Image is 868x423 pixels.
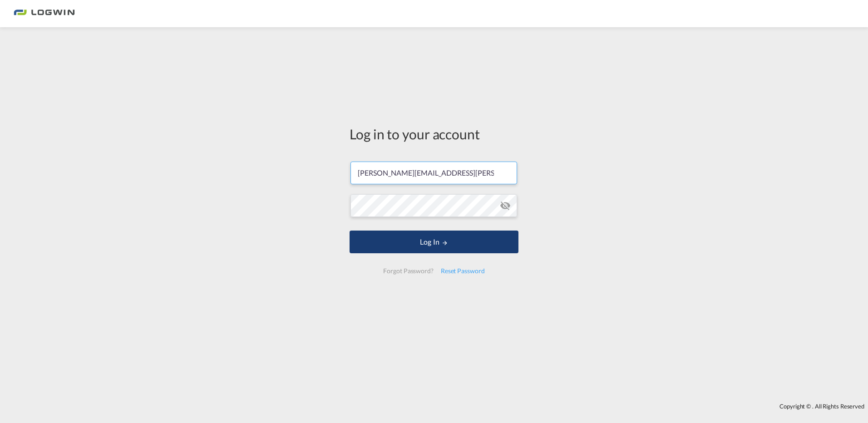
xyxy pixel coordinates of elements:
button: LOGIN [350,231,518,253]
input: Enter email/phone number [350,162,517,184]
div: Reset Password [437,263,488,279]
img: bc73a0e0d8c111efacd525e4c8ad7d32.png [14,4,75,24]
div: Log in to your account [350,124,518,143]
div: Forgot Password? [380,263,437,279]
md-icon: icon-eye-off [500,200,511,211]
